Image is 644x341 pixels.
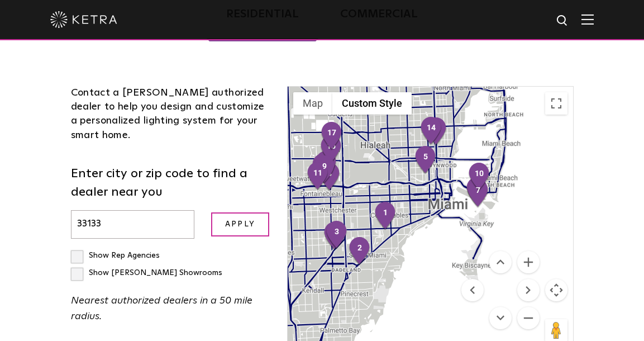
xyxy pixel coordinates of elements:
div: 5 [414,145,437,176]
button: Move down [489,307,512,329]
button: Move up [489,251,512,273]
label: Show Rep Agencies [71,252,160,259]
button: Toggle fullscreen view [545,92,567,115]
div: 1 [374,201,397,231]
div: Contact a [PERSON_NAME] authorized dealer to help you design and customize a personalized lightin... [71,86,271,143]
div: 4 [323,221,346,252]
div: 7 [466,179,490,209]
button: Zoom out [517,307,540,329]
label: Enter city or zip code to find a dealer near you [71,165,271,202]
img: Hamburger%20Nav.svg [581,14,594,25]
p: Nearest authorized dealers in a 50 mile radius. [71,293,271,325]
div: 13 [311,153,335,183]
label: Show [PERSON_NAME] Showrooms [71,269,222,277]
div: 17 [320,121,344,151]
div: 3 [325,220,349,250]
div: 11 [306,162,330,192]
button: Move right [517,279,540,301]
input: Apply [211,212,269,236]
div: 2 [348,236,371,267]
img: search icon [556,14,570,28]
button: Show street map [293,92,332,115]
div: 6 [465,177,489,207]
button: Custom Style [332,92,412,115]
button: Map camera controls [545,279,567,301]
div: 14 [419,116,443,146]
div: 12 [314,150,338,181]
div: 9 [313,155,336,185]
img: ketra-logo-2019-white [50,11,117,28]
button: Zoom in [517,251,540,273]
input: Enter city or zip code [71,210,195,239]
button: Move left [461,279,484,301]
div: 10 [468,162,491,192]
